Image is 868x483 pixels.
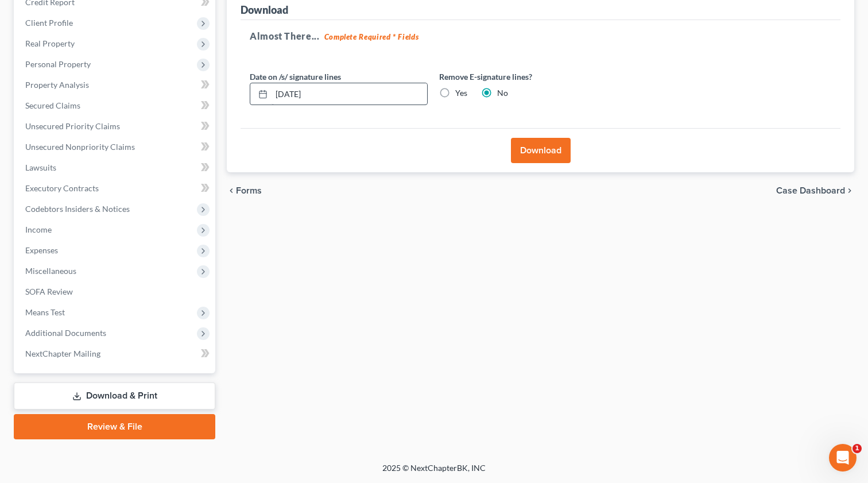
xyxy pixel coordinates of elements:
span: Unsecured Nonpriority Claims [25,142,135,152]
span: 1 [852,444,862,453]
span: Case Dashboard [776,186,845,195]
div: Download [241,3,288,17]
a: SOFA Review [16,281,215,302]
span: Codebtors Insiders & Notices [25,204,130,214]
span: Property Analysis [25,80,89,90]
i: chevron_right [845,186,854,195]
span: Additional Documents [25,328,106,338]
span: NextChapter Mailing [25,349,100,358]
label: Yes [455,87,467,99]
span: Means Test [25,307,65,317]
a: NextChapter Mailing [16,343,215,364]
h5: Almost There... [250,29,831,43]
label: Remove E-signature lines? [439,71,617,83]
strong: Complete Required * Fields [324,32,419,41]
span: Expenses [25,245,58,255]
i: chevron_left [227,186,236,195]
a: Property Analysis [16,75,215,95]
span: Real Property [25,38,75,48]
button: Download [511,138,571,163]
label: No [497,87,508,99]
a: Case Dashboard chevron_right [776,186,854,195]
a: Download & Print [14,382,215,409]
a: Review & File [14,414,215,439]
input: MM/DD/YYYY [272,83,427,105]
a: Unsecured Nonpriority Claims [16,137,215,157]
a: Lawsuits [16,157,215,178]
a: Unsecured Priority Claims [16,116,215,137]
span: Personal Property [25,59,91,69]
span: Executory Contracts [25,183,99,193]
span: SOFA Review [25,287,73,296]
a: Executory Contracts [16,178,215,199]
span: Unsecured Priority Claims [25,121,120,131]
label: Date on /s/ signature lines [250,71,341,83]
span: Forms [236,186,262,195]
a: Secured Claims [16,95,215,116]
button: chevron_left Forms [227,186,277,195]
div: 2025 © NextChapterBK, INC [107,462,761,483]
span: Client Profile [25,18,73,28]
span: Income [25,225,52,234]
iframe: Intercom live chat [829,444,857,472]
span: Miscellaneous [25,266,76,276]
span: Lawsuits [25,163,56,172]
span: Secured Claims [25,101,80,110]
